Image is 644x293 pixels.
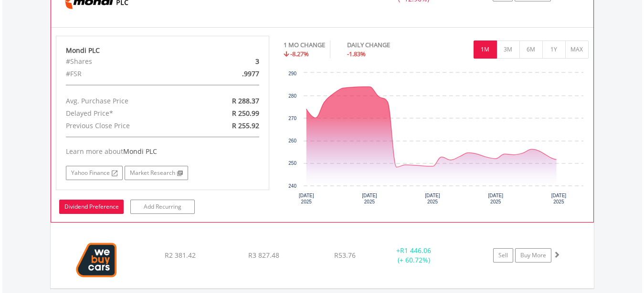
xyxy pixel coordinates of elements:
[165,251,196,260] span: R2 381.42
[515,248,551,263] a: Buy More
[519,40,543,59] button: 6M
[288,138,296,143] text: 260
[551,193,567,204] text: [DATE] 2025
[362,193,377,204] text: [DATE] 2025
[334,251,356,260] span: R53.76
[66,147,260,156] div: Learn more about
[66,166,123,180] a: Yahoo Finance
[197,68,266,80] div: .9977
[496,40,520,59] button: 3M
[493,248,513,263] a: Sell
[130,200,195,214] a: Add Recurring
[284,68,588,211] svg: Interactive chart
[542,40,566,59] button: 1Y
[59,68,197,80] div: #FSR
[284,40,325,50] div: 1 MO CHANGE
[197,55,266,68] div: 3
[425,193,440,204] text: [DATE] 2025
[248,251,279,260] span: R3 827.48
[125,166,188,180] a: Market Research
[59,55,197,68] div: #Shares
[232,96,259,105] span: R 288.37
[55,235,137,286] img: EQU.ZA.WBC.png
[232,109,259,118] span: R 250.99
[59,120,197,132] div: Previous Close Price
[288,183,296,189] text: 240
[288,116,296,121] text: 270
[299,193,314,204] text: [DATE] 2025
[565,40,589,59] button: MAX
[59,107,197,120] div: Delayed Price*
[347,40,423,50] div: DAILY CHANGE
[288,71,296,76] text: 290
[123,147,157,156] span: Mondi PLC
[288,93,296,99] text: 280
[488,193,503,204] text: [DATE] 2025
[378,246,450,265] div: + (+ 60.72%)
[288,161,296,166] text: 250
[232,121,259,130] span: R 255.92
[59,95,197,107] div: Avg. Purchase Price
[284,68,589,211] div: Chart. Highcharts interactive chart.
[66,46,260,55] div: Mondi PLC
[59,200,124,214] a: Dividend Preference
[400,246,431,255] span: R1 446.06
[347,50,366,58] span: -1.83%
[290,50,309,58] span: -8.27%
[474,40,497,59] button: 1M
